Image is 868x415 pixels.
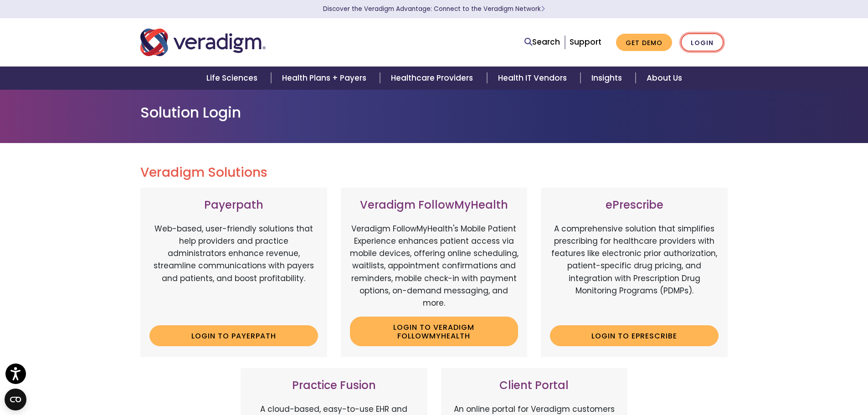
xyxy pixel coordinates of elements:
[195,67,271,90] a: Life Sciences
[250,379,418,392] h3: Practice Fusion
[693,349,857,404] iframe: Drift Chat Widget
[580,67,636,90] a: Insights
[149,325,318,346] a: Login to Payerpath
[149,223,318,318] p: Web-based, user-friendly solutions that help providers and practice administrators enhance revenu...
[570,36,601,47] a: Support
[550,199,719,212] h3: ePrescribe
[140,165,728,180] h2: Veradigm Solutions
[380,67,487,90] a: Healthcare Providers
[5,389,26,410] button: Open CMP widget
[140,104,728,121] h1: Solution Login
[450,379,619,392] h3: Client Portal
[350,199,519,212] h3: Veradigm FollowMyHealth
[681,33,724,52] a: Login
[323,5,545,13] a: Discover the Veradigm Advantage: Connect to the Veradigm NetworkLearn More
[541,5,545,13] span: Learn More
[350,317,519,346] a: Login to Veradigm FollowMyHealth
[550,325,719,346] a: Login to ePrescribe
[616,34,672,51] a: Get Demo
[271,67,380,90] a: Health Plans + Payers
[140,27,266,57] img: Veradigm logo
[550,223,719,318] p: A comprehensive solution that simplifies prescribing for healthcare providers with features like ...
[350,223,519,309] p: Veradigm FollowMyHealth's Mobile Patient Experience enhances patient access via mobile devices, o...
[636,67,693,90] a: About Us
[524,36,560,48] a: Search
[487,67,580,90] a: Health IT Vendors
[149,199,318,212] h3: Payerpath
